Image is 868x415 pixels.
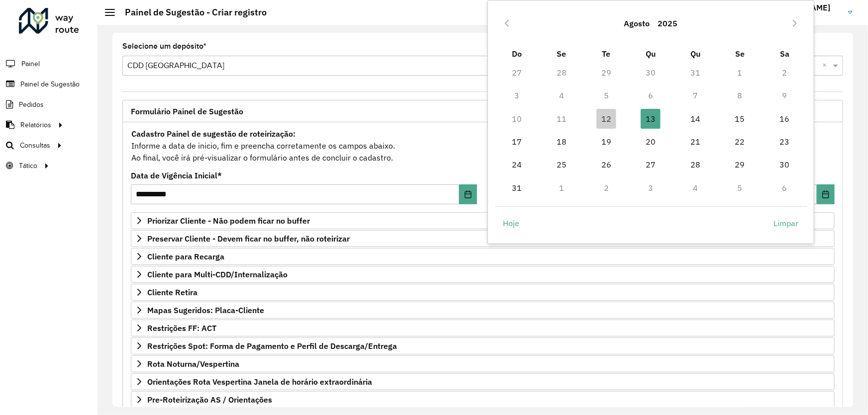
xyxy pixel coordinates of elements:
[147,270,288,278] span: Cliente para Multi-CDD/Internalização
[539,130,584,153] td: 18
[131,212,835,229] a: Priorizar Cliente - Não podem ficar no buffer
[495,153,540,176] td: 24
[20,79,80,89] span: Painel de Sugestão
[131,129,295,139] strong: Cadastro Painel de sugestão de roteirização:
[131,373,835,390] a: Orientações Rota Vespertina Janela de horário extraordinária
[539,61,584,84] td: 28
[718,130,763,153] td: 22
[629,130,674,153] td: 20
[19,161,37,171] span: Tático
[641,155,661,174] span: 27
[584,153,629,176] td: 26
[539,107,584,130] td: 11
[774,132,794,152] span: 23
[596,109,616,129] span: 12
[673,84,718,107] td: 7
[596,132,616,152] span: 19
[718,84,763,107] td: 8
[147,235,350,243] span: Preservar Cliente - Devem ficar no buffer, não roteirizar
[763,176,807,199] td: 6
[690,49,700,59] span: Qu
[19,99,44,110] span: Pedidos
[774,155,794,174] span: 30
[787,15,803,31] button: Next Month
[673,130,718,153] td: 21
[763,107,807,130] td: 16
[147,324,216,332] span: Restrições FF: ACT
[557,49,567,59] span: Se
[147,306,264,314] span: Mapas Sugeridos: Placa-Cliente
[20,140,50,151] span: Consultas
[147,342,397,350] span: Restrições Spot: Forma de Pagamento e Perfil de Descarga/Entrega
[499,15,515,31] button: Previous Month
[131,248,835,265] a: Cliente para Recarga
[735,49,745,59] span: Se
[131,230,835,247] a: Preservar Cliente - Devem ficar no buffer, não roteirizar
[131,107,243,115] span: Formulário Painel de Sugestão
[780,49,789,59] span: Sa
[147,396,272,404] span: Pre-Roteirização AS / Orientações
[131,127,835,164] div: Informe a data de inicio, fim e preencha corretamente os campos abaixo. Ao final, você irá pré-vi...
[122,40,206,52] label: Selecione um depósito
[552,132,572,152] span: 18
[512,49,522,59] span: Do
[115,7,267,18] h2: Painel de Sugestão - Criar registro
[673,107,718,130] td: 14
[507,178,527,198] span: 31
[718,176,763,199] td: 5
[147,288,197,296] span: Cliente Retira
[507,155,527,174] span: 24
[147,378,372,386] span: Orientações Rota Vespertina Janela de horário extraordinária
[730,132,750,152] span: 22
[602,49,610,59] span: Te
[620,11,654,35] button: Choose Month
[147,252,224,260] span: Cliente para Recarga
[131,337,835,354] a: Restrições Spot: Forma de Pagamento e Perfil de Descarga/Entrega
[654,11,681,35] button: Choose Year
[730,155,750,174] span: 29
[584,176,629,199] td: 2
[495,176,540,199] td: 31
[539,153,584,176] td: 25
[539,84,584,107] td: 4
[596,155,616,174] span: 26
[763,61,807,84] td: 2
[131,266,835,283] a: Cliente para Multi-CDD/Internalização
[673,153,718,176] td: 28
[131,391,835,408] a: Pre-Roteirização AS / Orientações
[495,130,540,153] td: 17
[131,320,835,336] a: Restrições FF: ACT
[718,61,763,84] td: 1
[20,120,51,130] span: Relatórios
[131,355,835,372] a: Rota Noturna/Vespertina
[730,109,750,129] span: 15
[584,107,629,130] td: 12
[673,176,718,199] td: 4
[147,217,310,225] span: Priorizar Cliente - Não podem ficar no buffer
[641,132,661,152] span: 20
[21,59,40,69] span: Painel
[495,84,540,107] td: 3
[718,107,763,130] td: 15
[131,284,835,301] a: Cliente Retira
[131,169,222,181] label: Data de Vigência Inicial
[817,184,835,204] button: Choose Date
[629,61,674,84] td: 30
[673,61,718,84] td: 31
[584,130,629,153] td: 19
[765,213,807,233] button: Limpar
[629,107,674,130] td: 13
[763,130,807,153] td: 23
[131,302,835,319] a: Mapas Sugeridos: Placa-Cliente
[584,84,629,107] td: 5
[685,155,705,174] span: 28
[685,109,705,129] span: 14
[763,84,807,107] td: 9
[685,132,705,152] span: 21
[629,153,674,176] td: 27
[495,107,540,130] td: 10
[507,132,527,152] span: 17
[459,184,477,204] button: Choose Date
[822,60,831,72] span: Clear all
[773,217,798,229] span: Limpar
